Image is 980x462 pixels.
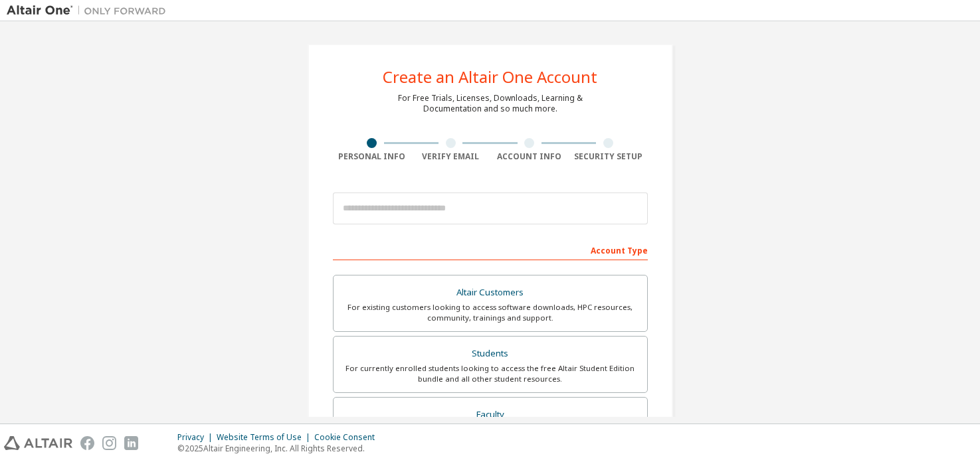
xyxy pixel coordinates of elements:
[177,432,217,443] div: Privacy
[342,406,639,424] div: Faculty
[4,436,72,450] img: altair_logo.svg
[383,69,597,85] div: Create an Altair One Account
[333,239,648,260] div: Account Type
[411,151,490,162] div: Verify Email
[490,151,569,162] div: Account Info
[80,436,94,450] img: facebook.svg
[124,436,138,450] img: linkedin.svg
[342,363,639,384] div: For currently enrolled students looking to access the free Altair Student Edition bundle and all ...
[333,151,412,162] div: Personal Info
[398,93,583,114] div: For Free Trials, Licenses, Downloads, Learning & Documentation and so much more.
[177,443,383,454] p: © 2025 Altair Engineering, Inc. All Rights Reserved.
[342,345,639,363] div: Students
[7,4,173,17] img: Altair One
[217,432,314,443] div: Website Terms of Use
[569,151,648,162] div: Security Setup
[342,283,639,302] div: Altair Customers
[342,302,639,323] div: For existing customers looking to access software downloads, HPC resources, community, trainings ...
[314,432,383,443] div: Cookie Consent
[102,436,116,450] img: instagram.svg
